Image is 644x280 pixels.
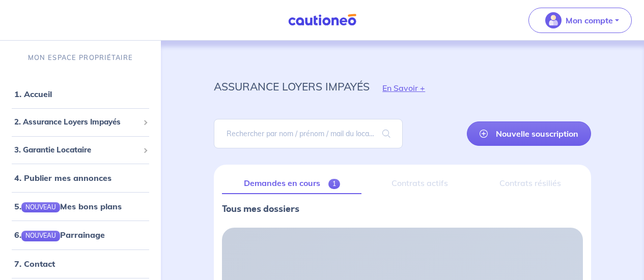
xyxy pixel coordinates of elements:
[467,121,591,146] a: Nouvelle souscription
[528,8,632,33] button: illu_account_valid_menu.svgMon compte
[284,14,360,26] img: Cautioneo
[4,254,157,274] div: 7. Contact
[222,173,361,194] a: Demandes en cours1
[14,201,122,211] a: 5.NOUVEAUMes bons plans
[214,77,370,96] p: assurance loyers impayés
[28,53,133,63] p: MON ESPACE PROPRIÉTAIRE
[370,73,438,103] button: En Savoir +
[545,12,562,28] img: illu_account_valid_menu.svg
[222,202,583,215] p: Tous mes dossiers
[566,14,613,26] p: Mon compte
[328,179,340,189] span: 1
[14,230,105,240] a: 6.NOUVEAUParrainage
[4,196,157,216] div: 5.NOUVEAUMes bons plans
[4,112,157,132] div: 2. Assurance Loyers Impayés
[4,84,157,104] div: 1. Accueil
[14,116,139,128] span: 2. Assurance Loyers Impayés
[4,225,157,245] div: 6.NOUVEAUParrainage
[14,173,111,183] a: 4. Publier mes annonces
[4,168,157,188] div: 4. Publier mes annonces
[370,119,403,148] span: search
[14,89,52,99] a: 1. Accueil
[4,140,157,160] div: 3. Garantie Locataire
[14,144,139,156] span: 3. Garantie Locataire
[214,119,402,148] input: Rechercher par nom / prénom / mail du locataire
[14,259,55,269] a: 7. Contact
